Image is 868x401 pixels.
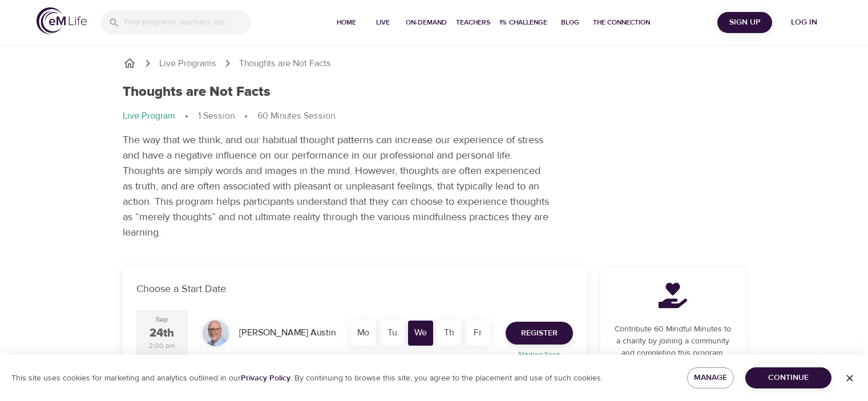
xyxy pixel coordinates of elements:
[781,15,827,30] span: Log in
[777,12,831,33] button: Log in
[149,341,175,351] div: 2:00 pm
[456,17,490,29] span: Teachers
[241,373,290,383] a: Privacy Policy
[506,322,573,345] button: Register
[745,367,831,388] button: Continue
[150,325,174,342] div: 24th
[754,371,822,385] span: Continue
[136,281,573,297] p: Choose a Start Date
[159,57,216,70] a: Live Programs
[156,315,168,325] div: Sep
[408,321,433,346] div: We
[593,17,650,29] span: The Connection
[123,110,746,123] nav: breadcrumb
[614,323,732,359] p: Contribute 60 Mindful Minutes to a charity by joining a community and completing this program.
[123,132,551,240] p: The way that we think, and our habitual thought patterns can increase our experience of stress an...
[123,84,271,100] h1: Thoughts are Not Facts
[124,10,251,35] input: Find programs, teachers, etc...
[722,15,768,30] span: Sign Up
[123,56,746,70] nav: breadcrumb
[239,57,331,70] p: Thoughts are Not Facts
[465,321,490,346] div: Fr
[406,17,447,29] span: On-Demand
[437,321,462,346] div: Th
[369,17,397,29] span: Live
[257,110,335,123] p: 60 Minutes Session
[687,367,734,388] button: Manage
[333,17,360,29] span: Home
[380,321,405,346] div: Tu
[556,17,584,29] span: Blog
[37,7,87,34] img: logo
[499,349,580,359] p: Starting Soon
[351,321,376,346] div: Mo
[717,12,772,33] button: Sign Up
[696,371,725,385] span: Manage
[499,17,547,29] span: 1% Challenge
[123,110,175,123] p: Live Program
[235,322,340,344] div: [PERSON_NAME] Austin
[521,326,558,341] span: Register
[198,110,235,123] p: 1 Session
